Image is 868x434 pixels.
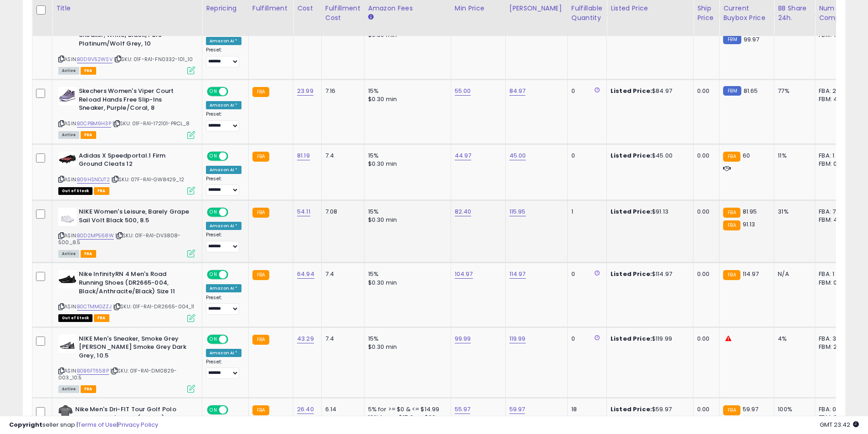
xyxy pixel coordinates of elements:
small: FBM [723,35,741,44]
img: 31TdnXVA90L._SL40_.jpg [58,208,77,226]
div: 0.00 [697,270,712,278]
span: 99.97 [744,35,760,44]
b: NIKE Women's Leisure, Barely Grape Sail Volt Black 500, 8.5 [79,208,190,227]
div: Amazon AI * [206,101,241,109]
a: 59.97 [509,405,525,414]
div: FBM: 0 [819,160,849,168]
span: All listings currently available for purchase on Amazon [58,67,79,75]
div: Amazon AI * [206,349,241,357]
div: ASIN: [58,87,195,138]
div: $0.30 min [368,279,444,287]
small: FBA [252,405,269,415]
div: $0.30 min [368,160,444,168]
a: B0B6FT658P [77,367,109,375]
span: FBA [81,131,96,139]
div: BB Share 24h. [778,4,811,23]
small: FBA [723,220,740,230]
div: ASIN: [58,23,195,73]
div: 4% [778,335,808,343]
small: FBA [723,152,740,162]
a: 104.97 [455,270,473,279]
span: | SKU: 01F-RA1-FN0332-101_10 [114,56,193,63]
a: Privacy Policy [118,420,158,429]
b: Nike Men's Dri-FIT Tour Golf Polo Smoke Grey | White (Stripes) Large [75,405,186,424]
span: OFF [227,152,241,160]
span: FBA [94,187,109,195]
small: FBA [723,208,740,218]
small: FBA [723,270,740,280]
span: | SKU: 07F-RA1-GW8429_12 [111,176,184,183]
span: All listings currently available for purchase on Amazon [58,250,79,258]
a: B09HSNDJT2 [77,176,110,184]
small: FBA [252,208,269,218]
span: 59.97 [743,405,759,414]
div: Fulfillment [252,4,289,13]
span: | SKU: 01F-RA1-DM0829-003_10.5 [58,367,177,381]
span: ON [208,209,219,216]
div: 15% [368,270,444,278]
span: 2025-08-17 23:42 GMT [820,420,859,429]
b: Listed Price: [611,151,652,160]
span: ON [208,152,219,160]
div: Amazon AI * [206,166,241,174]
img: 41snlxjuODL._SL40_.jpg [58,87,77,105]
div: 7.16 [325,87,357,95]
a: 84.97 [509,87,526,96]
a: 45.00 [509,151,526,160]
div: Preset: [206,359,241,379]
a: 81.19 [297,151,310,160]
small: FBA [252,87,269,97]
div: 11% [778,152,808,160]
small: FBA [252,270,269,280]
a: 54.11 [297,207,310,216]
a: 115.95 [509,207,526,216]
a: 99.99 [455,334,471,343]
div: $114.97 [611,270,686,278]
div: $0.30 min [368,216,444,224]
div: Num of Comp. [819,4,852,23]
div: Preset: [206,295,241,315]
div: 0.00 [697,87,712,95]
span: | SKU: 01F-RA1-DR2665-004_11 [113,303,195,310]
a: 64.94 [297,270,314,279]
div: 100% [778,405,808,414]
b: Adidas X Speedportal.1 Firm Ground Cleats 12 [79,152,190,171]
a: B0CTMMGZZJ [77,303,112,311]
div: Repricing [206,4,245,13]
div: Amazon AI * [206,222,241,230]
div: 0.00 [697,335,712,343]
a: 43.29 [297,334,314,343]
div: FBM: 4 [819,216,849,224]
div: $84.97 [611,87,686,95]
b: Nike Men's Golf Next Nature Sneaker, White/Black/Pure Platinum/Wolf Grey, 10 [79,23,190,51]
div: Cost [297,4,318,13]
b: NIKE Men's Sneaker, Smoke Grey [PERSON_NAME] Smoke Grey Dark Grey, 10.5 [79,335,190,363]
span: FBA [81,250,96,258]
div: $45.00 [611,152,686,160]
div: Preset: [206,232,241,252]
div: ASIN: [58,335,195,392]
div: Preset: [206,111,241,132]
div: 15% [368,335,444,343]
a: 55.97 [455,405,471,414]
div: 7.4 [325,152,357,160]
a: 26.40 [297,405,314,414]
a: Terms of Use [78,420,117,429]
strong: Copyright [9,420,42,429]
small: FBA [252,335,269,345]
div: [PERSON_NAME] [509,4,564,13]
span: ON [208,406,219,414]
span: All listings currently available for purchase on Amazon [58,385,79,393]
span: FBA [94,314,109,322]
div: 7.08 [325,208,357,216]
div: Title [56,4,198,13]
a: 119.99 [509,334,526,343]
div: 0.00 [697,405,712,414]
div: Preset: [206,47,241,67]
span: OFF [227,88,241,96]
a: 114.97 [509,270,526,279]
div: ASIN: [58,208,195,256]
small: FBM [723,86,741,96]
div: $0.30 min [368,95,444,103]
div: FBM: 0 [819,279,849,287]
